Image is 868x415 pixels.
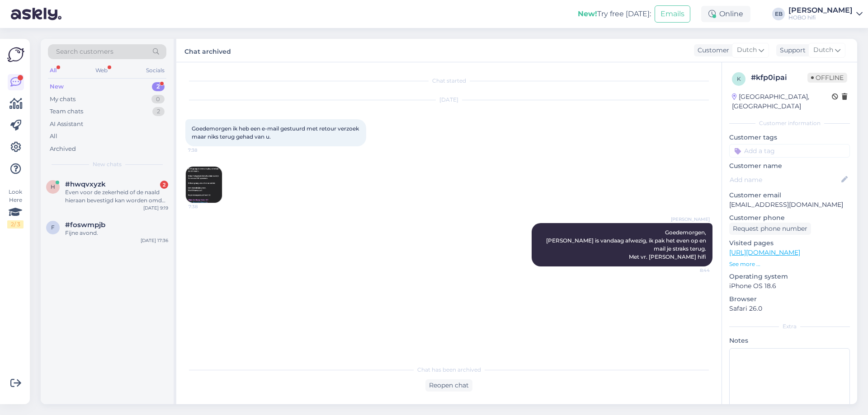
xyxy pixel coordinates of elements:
[186,167,222,203] img: Attachment
[188,147,222,154] span: 7:38
[729,336,850,345] p: Notes
[729,161,850,171] p: Customer name
[729,322,850,331] div: Extra
[144,65,166,76] div: Socials
[152,82,165,91] div: 2
[729,213,850,223] p: Customer phone
[425,379,472,392] div: Reopen chat
[7,46,24,63] img: Askly Logo
[578,9,651,19] div: Try free [DATE]:
[94,65,109,76] div: Web
[676,267,710,274] span: 8:44
[772,8,785,20] div: EB
[65,180,106,188] span: #hwqvxyzk
[189,203,222,210] span: 7:38
[729,281,850,291] p: iPhone OS 18.6
[701,6,750,22] div: Online
[185,77,712,85] div: Chat started
[65,229,168,237] div: Fijne avond.
[751,72,807,83] div: # kfp0ipai
[776,46,806,55] div: Support
[578,9,597,18] b: New!
[807,73,847,83] span: Offline
[65,188,168,205] div: Even voor de zekerheid of de naald hieraan bevestigd kan worden omdat ik twee schroefgaten zie zi...
[185,96,712,104] div: [DATE]
[730,175,840,185] input: Add name
[729,238,850,248] p: Visited pages
[50,132,57,141] div: All
[50,95,75,104] div: My chats
[729,191,850,200] p: Customer email
[50,145,76,154] div: Archived
[141,237,168,244] div: [DATE] 17:36
[7,220,24,228] div: 2 / 3
[671,216,710,223] span: [PERSON_NAME]
[729,304,850,313] p: Safari 26.0
[51,224,55,231] span: f
[729,248,800,256] a: [URL][DOMAIN_NAME]
[151,95,165,104] div: 0
[417,366,481,374] span: Chat has been archived
[729,260,850,268] p: See more ...
[729,133,850,142] p: Customer tags
[729,272,850,281] p: Operating system
[729,200,850,210] p: [EMAIL_ADDRESS][DOMAIN_NAME]
[813,45,833,55] span: Dutch
[729,223,811,235] div: Request phone number
[50,82,64,91] div: New
[160,181,168,189] div: 2
[48,65,58,76] div: All
[50,107,83,116] div: Team chats
[50,120,83,129] div: AI Assistant
[152,107,165,116] div: 2
[51,183,55,190] span: h
[655,5,690,23] button: Emails
[7,188,24,228] div: Look Here
[184,44,231,56] label: Chat archived
[729,294,850,304] p: Browser
[93,160,122,168] span: New chats
[694,46,729,55] div: Customer
[729,144,850,158] input: Add a tag
[143,205,168,211] div: [DATE] 9:19
[737,75,741,82] span: k
[729,119,850,127] div: Customer information
[65,221,105,229] span: #foswmpjb
[788,7,853,14] div: [PERSON_NAME]
[732,92,832,111] div: [GEOGRAPHIC_DATA], [GEOGRAPHIC_DATA]
[737,45,757,55] span: Dutch
[788,7,863,21] a: [PERSON_NAME]HOBO hifi
[192,125,360,140] span: Goedemorgen ik heb een e-mail gestuurd met retour verzoek maar niks terug gehad van u.
[56,47,113,56] span: Search customers
[788,14,853,21] div: HOBO hifi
